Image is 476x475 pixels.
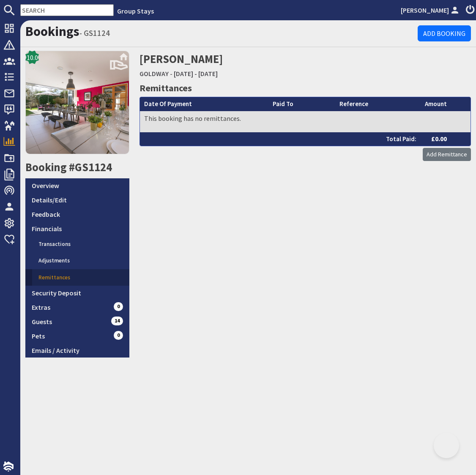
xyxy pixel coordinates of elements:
[79,28,110,38] small: - GS1124
[25,178,129,193] a: Overview
[268,97,335,111] th: Paid To
[335,97,421,111] th: Reference
[140,97,269,111] th: Date Of Payment
[421,97,451,111] th: Amount
[25,343,129,358] a: Emails / Activity
[174,69,218,78] a: [DATE] - [DATE]
[25,329,129,343] a: Pets0
[140,51,357,81] h2: [PERSON_NAME]
[32,236,129,253] a: Transactions
[25,193,129,207] a: Details/Edit
[140,132,421,146] th: Total Paid:
[25,286,129,300] a: Security Deposit
[32,252,129,269] a: Adjustments
[25,221,129,236] a: Financials
[401,5,461,15] a: [PERSON_NAME]
[434,433,459,458] iframe: Toggle Customer Support
[25,161,129,174] h2: Booking #GS1124
[3,461,14,472] img: staytech_i_w-64f4e8e9ee0a9c174fd5317b4b171b261742d2d393467e5bdba4413f4f884c10.svg
[170,69,172,78] span: -
[25,23,79,40] a: Bookings
[25,207,129,221] a: Feedback
[111,317,123,325] span: 14
[32,269,129,286] a: Remittances
[25,300,129,314] a: Extras0
[423,148,471,161] a: Add Remittance
[25,314,129,329] a: Guests14
[140,69,169,78] a: GOLDWAY
[431,135,447,143] strong: £0.00
[25,51,129,155] img: GOLDWAY's icon
[27,52,38,63] span: 10.0
[140,82,471,93] h3: Remittances
[114,302,123,311] span: 0
[114,331,123,339] span: 0
[20,4,114,16] input: SEARCH
[144,113,467,123] p: This booking has no remittances.
[25,51,129,161] a: 10.0
[117,7,154,15] a: Group Stays
[418,25,471,41] a: Add Booking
